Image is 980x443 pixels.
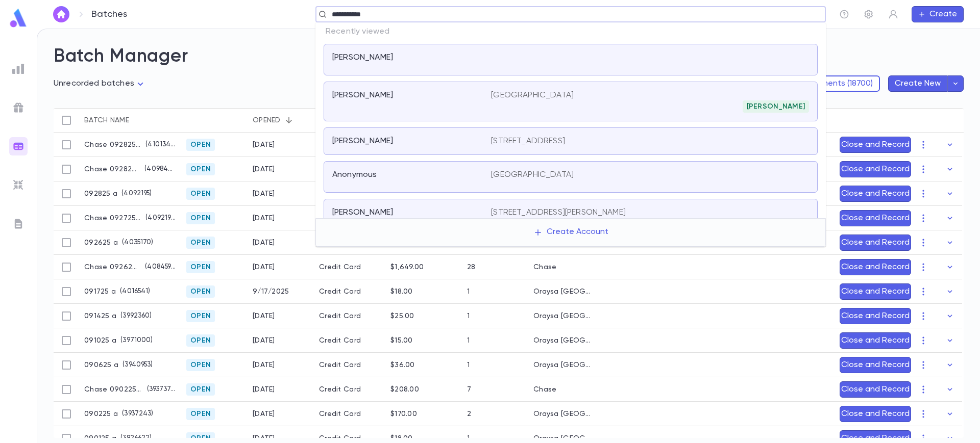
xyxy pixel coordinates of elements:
p: ( 4084592 ) [141,262,176,272]
img: reports_grey.c525e4749d1bce6a11f5fe2a8de1b229.svg [12,63,24,75]
div: $18.00 [390,288,413,296]
p: ( 3992360 ) [116,311,152,321]
div: 9/14/2025 [253,312,275,320]
p: Anonymous [332,170,377,180]
button: Batch Payments (18700) [776,75,880,92]
div: $15.00 [390,336,413,345]
p: [PERSON_NAME] [332,53,393,63]
div: Credit Card [314,157,385,181]
p: Chase 092825 a [84,165,140,173]
div: Type [314,108,385,133]
div: $1,649.00 [390,263,424,271]
span: Open [186,165,215,173]
div: Oraysa Canada [533,312,595,320]
p: Batches [91,9,127,20]
p: ( 3940953 ) [118,360,153,370]
div: 9/26/2025 [253,263,275,271]
div: 9/6/2025 [253,361,275,369]
div: $25.00 [390,312,414,320]
button: Close and Record [840,137,911,153]
p: 092825 a [84,190,117,198]
div: 9/28/2025 [253,165,275,173]
div: 1 [467,361,470,369]
div: 9/28/2025 [253,190,275,198]
p: 091725 a [84,288,116,296]
button: Close and Record [840,161,911,177]
p: ( 3937376 ) [143,384,177,395]
img: imports_grey.530a8a0e642e233f2baf0ef88e8c9fcb.svg [12,179,24,191]
div: Oraysa Canada [533,434,595,442]
div: 9/2/2025 [253,385,275,394]
span: Open [186,288,215,296]
div: 7 [467,385,471,394]
button: Close and Record [840,210,911,226]
button: Sort [129,112,145,128]
div: Batch name [79,108,181,133]
img: campaigns_grey.99e729a5f7ee94e3726e6486bddda8f1.svg [12,101,24,114]
button: Close and Record [840,357,911,373]
div: Oraysa Canada [533,361,595,369]
p: 091425 a [84,312,116,320]
div: Credit Card [314,206,385,230]
span: Open [186,263,215,271]
span: Open [186,410,215,418]
p: 090125 a [84,434,116,442]
div: Credit Card [314,133,385,157]
p: ( 4101347 ) [141,140,176,150]
span: Open [186,312,215,320]
div: Oraysa Canada [533,410,595,418]
p: Chase 092625 a [84,263,141,271]
p: [STREET_ADDRESS][PERSON_NAME] [491,207,626,218]
button: Close and Record [840,234,911,251]
p: [PERSON_NAME] [332,136,393,146]
img: batches_gradient.0a22e14384a92aa4cd678275c0c39cc4.svg [12,140,24,152]
div: Opened [253,108,281,133]
button: Create New [888,75,947,92]
button: Close and Record [840,406,911,422]
span: Open [186,385,215,394]
button: Sort [281,112,297,128]
div: 1 [467,434,470,442]
div: Oraysa Canada [533,288,595,296]
button: Close and Record [840,186,911,202]
p: ( 4098468 ) [140,164,176,174]
div: $208.00 [390,385,419,394]
div: Credit Card [314,181,385,206]
p: Chase 092725 a [84,214,141,222]
div: 1 [467,288,470,296]
div: Credit Card [314,304,385,328]
div: 9/17/2025 [253,288,289,296]
div: Chase [533,385,556,394]
button: Close and Record [840,381,911,398]
p: 091025 a [84,336,116,345]
p: ( 4092199 ) [141,213,176,223]
p: [GEOGRAPHIC_DATA] [491,170,574,180]
img: logo [8,8,29,28]
div: Opened [248,108,314,133]
p: 090625 a [84,361,118,369]
div: Batch name [84,108,129,133]
p: [PERSON_NAME] [332,90,393,100]
div: 28 [467,263,476,271]
span: Open [186,361,215,369]
div: Credit Card [314,255,385,279]
div: $170.00 [390,410,417,418]
p: [STREET_ADDRESS] [491,136,565,146]
p: ( 4035170 ) [118,238,153,248]
p: 090225 a [84,410,118,418]
div: Unrecorded batches [54,76,146,92]
div: Credit Card [314,230,385,255]
div: Credit Card [314,328,385,353]
div: 9/28/2025 [253,141,275,149]
p: ( 4016541 ) [116,286,150,297]
div: 9/26/2025 [253,239,275,247]
span: Open [186,239,215,247]
button: Close and Record [840,308,911,324]
button: Close and Record [840,283,911,300]
div: Chase [533,263,556,271]
p: 092625 a [84,239,118,247]
div: 9/1/2025 [253,434,275,442]
p: Recently viewed [315,22,826,41]
p: [GEOGRAPHIC_DATA] [491,90,574,100]
div: Credit Card [314,279,385,304]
